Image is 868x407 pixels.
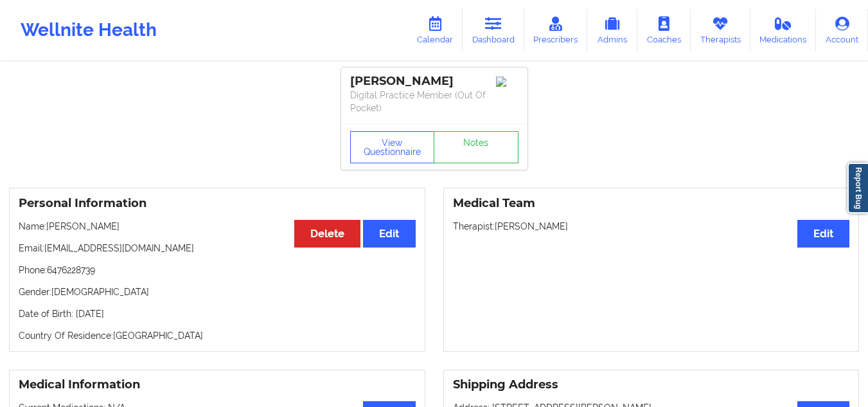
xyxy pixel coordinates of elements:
p: Name: [PERSON_NAME] [19,220,416,233]
p: Email: [EMAIL_ADDRESS][DOMAIN_NAME] [19,242,416,255]
a: Admins [587,9,637,51]
h3: Personal Information [19,196,416,211]
p: Therapist: [PERSON_NAME] [453,220,850,233]
a: Prescribers [524,9,588,51]
p: Phone: 6476228739 [19,264,416,276]
a: Account [816,9,868,51]
a: Medications [750,9,817,51]
button: Delete [294,220,360,248]
h3: Shipping Address [453,377,850,392]
button: Edit [363,220,415,248]
a: Report Bug [847,163,868,213]
a: Coaches [637,9,691,51]
a: Dashboard [463,9,524,51]
button: View Questionnaire [350,131,435,163]
p: Digital Practice Member (Out Of Pocket) [350,89,518,114]
a: Therapists [691,9,750,51]
a: Notes [434,131,518,163]
img: Image%2Fplaceholer-image.png [496,77,518,87]
h3: Medical Team [453,196,850,211]
button: Edit [797,220,849,248]
h3: Medical Information [19,377,416,392]
div: [PERSON_NAME] [350,74,518,89]
a: Calendar [407,9,463,51]
p: Gender: [DEMOGRAPHIC_DATA] [19,285,416,298]
p: Date of Birth: [DATE] [19,307,416,320]
p: Country Of Residence: [GEOGRAPHIC_DATA] [19,329,416,342]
